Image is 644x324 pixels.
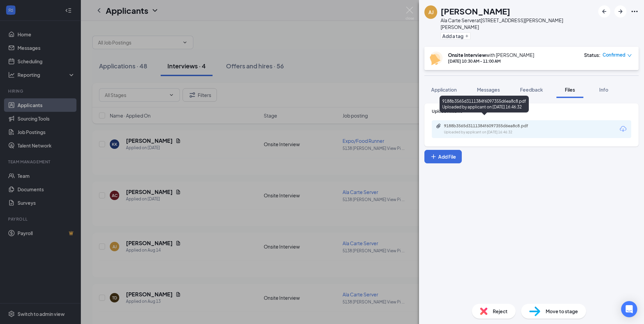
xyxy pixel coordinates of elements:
div: Status : [584,52,601,58]
div: Uploaded by applicant on [DATE] 16:46:32 [444,130,545,135]
div: with [PERSON_NAME] [448,52,534,58]
svg: Plus [465,34,469,38]
span: Feedback [520,87,543,93]
span: Files [565,87,575,93]
button: ArrowLeftNew [598,5,610,18]
span: Confirmed [603,52,625,58]
span: Reject [493,307,508,315]
svg: Plus [430,153,437,160]
svg: Ellipses [631,7,639,15]
button: Add FilePlus [424,150,462,163]
svg: ArrowRight [616,7,624,15]
a: Paperclip9188b3565d3111384f6097355d6ea8c8.pdfUploaded by applicant on [DATE] 16:46:32 [436,123,545,135]
div: 9188b3565d3111384f6097355d6ea8c8.pdf Uploaded by applicant on [DATE] 16:46:32 [440,96,529,112]
svg: Paperclip [436,123,441,129]
div: Upload Resume [432,108,631,114]
span: Info [599,87,608,93]
h1: [PERSON_NAME] [441,5,510,17]
div: Open Intercom Messenger [621,301,637,317]
div: AJ [428,9,433,15]
span: Messages [477,87,500,93]
svg: ArrowLeftNew [600,7,608,15]
div: Ala Carte Server at [STREET_ADDRESS][PERSON_NAME][PERSON_NAME] [441,17,595,30]
button: PlusAdd a tag [441,32,471,39]
b: Onsite Interview [448,52,486,58]
div: [DATE] 10:30 AM - 11:00 AM [448,58,534,64]
svg: Download [619,125,627,133]
button: ArrowRight [614,5,626,18]
span: Move to stage [546,307,578,315]
span: down [627,53,632,58]
div: 9188b3565d3111384f6097355d6ea8c8.pdf [444,123,538,129]
span: Application [431,87,457,93]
